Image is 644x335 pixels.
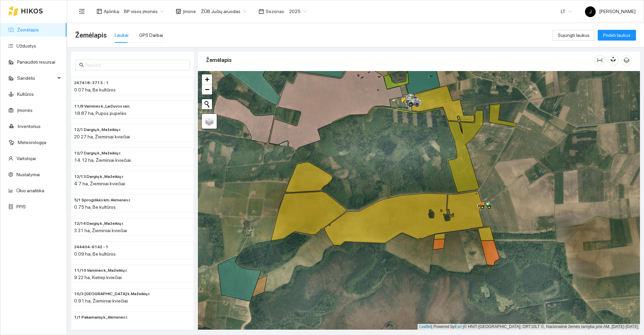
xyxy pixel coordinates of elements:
div: Laukai [115,31,128,39]
a: Įmonės [17,108,33,113]
span: 11/9 Varninės k., Laižuvos sen. [74,103,130,110]
span: calendar [259,9,264,14]
a: Sujungti laukus [552,32,595,38]
span: 12/13 Dargių k., Mažeikių r. [74,174,124,180]
span: 5/1 Sprogiškės km. Akmenės r. [74,197,131,203]
a: Ūkio analitika [16,188,44,193]
span: 0.07 ha, Be kultūros [74,87,116,92]
span: 11/10 Varninės k., Mažeikių r. [74,267,127,274]
span: BP visos įmonės [124,6,164,16]
a: Layers [202,114,217,129]
span: 247418-3713 - 1 [74,80,109,86]
a: Užduotys [16,43,36,49]
span: [PERSON_NAME] [585,9,636,14]
span: layout [97,9,102,14]
span: 12/14 Dargių k., Mažeikių r. [74,220,124,227]
span: Pridėti laukus [603,31,631,39]
a: Zoom in [202,74,212,84]
a: Esri [455,324,462,329]
span: 10/3 Kalniškių k. Mažeikių r. [74,291,150,297]
div: Žemėlapis [206,51,594,70]
button: Sujungti laukus [552,30,595,41]
span: 244404-6142 - 1 [74,244,108,250]
span: Aplinka : [104,8,120,15]
span: 20.27 ha, Žieminiai kviečiai [74,134,130,139]
input: Paieška [85,61,186,69]
span: 14.12 ha, Žieminiai kviečiai [74,157,131,163]
a: Zoom out [202,84,212,94]
span: | [463,324,464,329]
span: 0.75 ha, Be kultūros [74,204,116,210]
a: Leaflet [419,324,431,329]
span: 0.09 ha, Be kultūros [74,251,116,257]
span: 9.22 ha, Kietieji kviečiai [74,275,122,280]
button: menu-fold [75,5,89,18]
span: 1/1 Pakamanių k., Akmenės r. [74,314,128,321]
a: Pridėti laukus [598,32,636,38]
a: Vartotojai [16,156,36,161]
button: Pridėti laukus [598,30,636,41]
span: Įmonė : [183,8,197,15]
span: J [589,6,592,17]
span: search [79,63,84,67]
span: 0.91 ha, Žieminiai kviečiai [74,298,128,304]
span: 18.87 ha, Pupos pupelės [74,111,126,116]
a: PPIS [16,204,26,209]
span: 12/1 Dargių k., Mažeikių r. [74,127,121,133]
span: menu-fold [79,8,85,14]
span: 12/7 Dargių k., Mažeikių r. [74,150,121,156]
span: Sezonas : [266,8,285,15]
button: column-width [594,55,605,66]
span: Žemėlapis [75,30,107,41]
a: Žemėlapis [17,27,39,32]
span: 2025 [289,6,307,16]
span: Sujungti laukus [558,31,590,39]
a: Inventorius [18,124,41,129]
span: 4.7 ha, Žieminiai kviečiai [74,181,125,186]
span: column-width [595,58,605,63]
span: ŽŪB Jučių aruodas [201,6,247,16]
span: − [205,85,209,93]
button: Initiate a new search [202,99,212,109]
span: + [205,75,209,83]
a: Kultūros [17,91,34,97]
span: LT [561,6,572,16]
div: GPS Darbai [139,31,163,39]
div: | Powered by © HNIT-[GEOGRAPHIC_DATA]; ORT10LT ©, Nacionalinė žemės tarnyba prie AM, [DATE]-[DATE] [418,324,640,330]
a: Panaudoti resursai [17,59,55,65]
a: Nustatymai [16,172,40,177]
span: 3.31 ha, Žieminiai kviečiai [74,228,127,233]
span: Sandėlis [17,71,55,85]
a: Meteorologija [18,140,46,145]
span: shop [176,9,181,14]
